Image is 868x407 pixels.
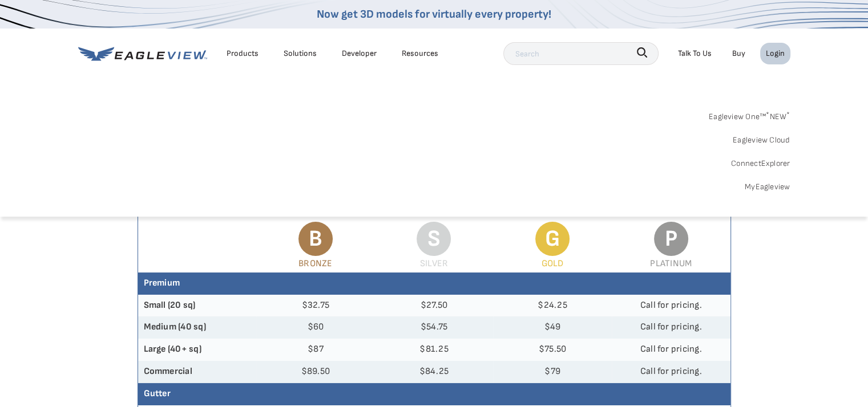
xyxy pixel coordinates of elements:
[732,46,745,60] a: Buy
[256,316,375,339] td: $60
[417,222,451,256] span: S
[493,361,612,383] td: $79
[138,361,257,383] th: Commercial
[535,222,570,256] span: G
[284,46,317,60] div: Solutions
[138,272,730,295] th: Premium
[493,316,612,339] td: $49
[612,361,730,383] td: Call for pricing.
[733,133,790,147] a: Eagleview Cloud
[375,361,494,383] td: $84.25
[375,295,494,317] td: $27.50
[256,361,375,383] td: $89.50
[542,258,564,269] span: Gold
[317,7,551,21] a: Now get 3D models for virtually every property!
[138,316,257,339] th: Medium (40 sq)
[375,339,494,361] td: $81.25
[650,258,692,269] span: Platinum
[745,180,790,194] a: MyEagleview
[342,46,377,60] a: Developer
[678,46,712,60] div: Talk To Us
[493,295,612,317] td: $24.25
[138,383,730,405] th: Gutter
[420,258,448,269] span: Silver
[402,46,438,60] div: Resources
[654,222,688,256] span: P
[298,258,332,269] span: Bronze
[256,295,375,317] td: $32.75
[731,156,790,170] a: ConnectExplorer
[138,295,257,317] th: Small (20 sq)
[493,339,612,361] td: $75.50
[138,339,257,361] th: Large (40+ sq)
[298,222,333,256] span: B
[766,112,790,121] span: NEW
[227,46,259,60] div: Products
[503,42,659,65] input: Search
[612,339,730,361] td: Call for pricing.
[612,316,730,339] td: Call for pricing.
[375,316,494,339] td: $54.75
[709,106,790,124] a: Eagleview One™*NEW*
[612,295,730,317] td: Call for pricing.
[766,46,785,60] div: Login
[256,339,375,361] td: $87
